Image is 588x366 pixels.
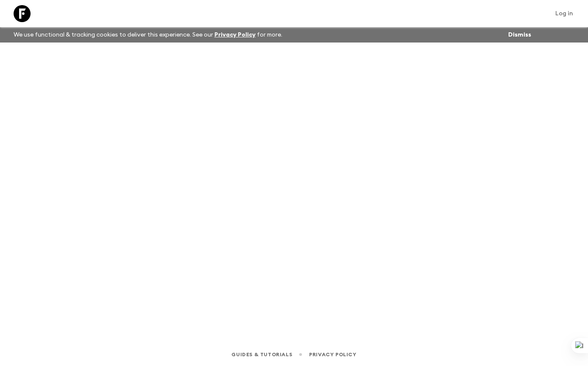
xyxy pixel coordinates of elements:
a: Privacy Policy [309,350,356,359]
a: Guides & Tutorials [231,350,292,359]
button: Dismiss [506,29,533,41]
a: Privacy Policy [214,32,256,38]
p: We use functional & tracking cookies to deliver this experience. See our for more. [10,27,286,43]
a: Log in [551,8,578,20]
